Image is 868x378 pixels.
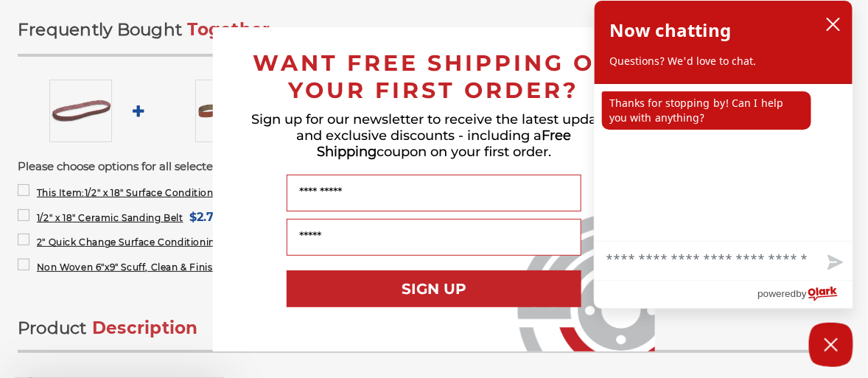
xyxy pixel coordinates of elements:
a: Powered by Olark [757,281,853,308]
span: Free Shipping [317,127,572,160]
span: WANT FREE SHIPPING ON YOUR FIRST ORDER? [253,49,615,104]
button: SIGN UP [287,270,581,307]
button: Send message [816,246,853,280]
span: by [797,284,807,303]
button: Close Chatbox [809,323,853,367]
p: Questions? We'd love to chat. [609,54,838,69]
span: Sign up for our newsletter to receive the latest updates and exclusive discounts - including a co... [251,111,617,160]
button: close chatbox [822,13,845,35]
h2: Now chatting [609,15,731,45]
div: chat [595,84,853,241]
p: Thanks for stopping by! Can I help you with anything? [602,91,811,130]
span: powered [757,284,796,303]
